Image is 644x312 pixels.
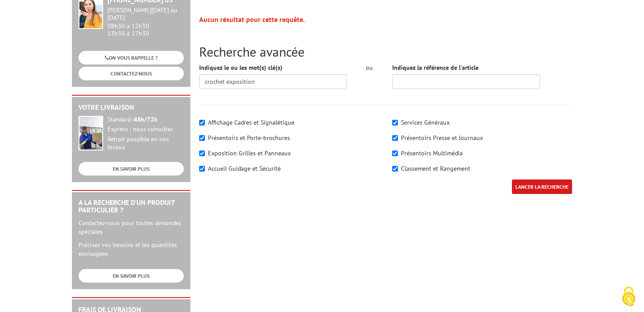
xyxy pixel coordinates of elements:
[401,118,450,126] label: Services Généraux
[208,118,294,126] label: Affichage Cadres et Signalétique
[401,149,463,157] label: Présentoirs Multimédia
[107,116,184,124] div: Standard :
[79,240,184,258] p: Précisez vos besoins et les quantités envisagées
[79,162,184,176] a: EN SAVOIR PLUS
[79,269,184,283] a: EN SAVOIR PLUS
[199,44,572,59] h2: Recherche avancée
[392,151,398,156] input: Présentoirs Multimédia
[107,126,184,133] div: Express : nous consulter
[401,134,483,142] label: Présentoirs Presse et Journaux
[199,151,205,156] input: Exposition Grilles et Panneaux
[392,63,479,72] label: Indiquez la référence de l'article
[199,135,205,141] input: Présentoirs et Porte-brochures
[134,115,157,123] strong: 48h/72h
[79,67,184,80] a: CONTACTEZ-NOUS
[392,120,398,126] input: Services Généraux
[208,165,281,172] label: Accueil Guidage et Sécurité
[107,7,184,22] div: [PERSON_NAME][DATE] au [DATE]
[199,63,283,72] label: Indiquez le ou les mot(s) clé(s)
[392,166,398,172] input: Classement et Rangement
[613,282,644,312] button: Cookies (fenêtre modale)
[208,134,290,142] label: Présentoirs et Porte-brochures
[199,166,205,172] input: Accueil Guidage et Sécurité
[401,165,470,172] label: Classement et Rangement
[392,135,398,141] input: Présentoirs Presse et Journaux
[208,149,291,157] label: Exposition Grilles et Panneaux
[79,219,184,236] p: Contactez-nous pour toutes demandes spéciales
[79,116,103,151] img: widget-livraison.jpg
[512,179,572,194] input: LANCER LA RECHERCHE
[360,63,379,72] div: ou
[199,15,305,24] strong: Aucun résultat pour cette requête.
[79,51,184,65] a: ON VOUS RAPPELLE ?
[79,199,184,214] h2: A la recherche d'un produit particulier ?
[199,120,205,126] input: Affichage Cadres et Signalétique
[107,7,184,37] div: 08h30 à 12h30 13h30 à 17h30
[618,286,640,308] img: Cookies (fenêtre modale)
[107,136,184,151] div: Retrait possible en nos locaux
[79,104,184,111] h2: Votre livraison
